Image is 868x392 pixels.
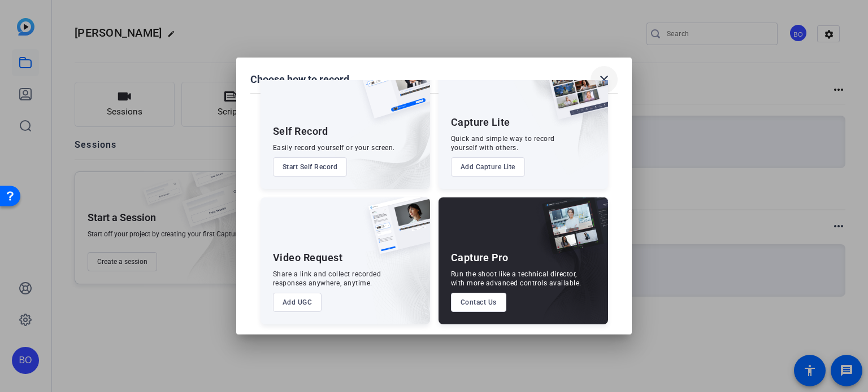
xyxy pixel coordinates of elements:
[273,270,381,288] div: Share a link and collect recorded responses anywhere, anytime.
[451,293,506,312] button: Contact Us
[250,73,349,86] h1: Choose how to record
[273,251,343,265] div: Video Request
[451,134,555,152] div: Quick and simple way to record yourself with others.
[451,116,510,129] div: Capture Lite
[451,270,581,288] div: Run the shoot like a technical director, with more advanced controls available.
[273,157,348,177] button: Start Self Record
[332,86,430,189] img: embarkstudio-self-record.png
[273,143,395,152] div: Easily record yourself or your screen.
[364,232,430,324] img: embarkstudio-ugc-content.png
[360,197,430,266] img: ugc-content.png
[273,293,322,312] button: Add UGC
[273,125,328,138] div: Self Record
[524,212,608,324] img: embarkstudio-capture-pro.png
[533,197,608,266] img: capture-pro.png
[507,62,608,175] img: embarkstudio-capture-lite.png
[451,157,525,177] button: Add Capture Lite
[352,62,430,130] img: self-record.png
[597,73,611,86] mat-icon: close
[538,62,608,131] img: capture-lite.png
[451,251,509,265] div: Capture Pro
